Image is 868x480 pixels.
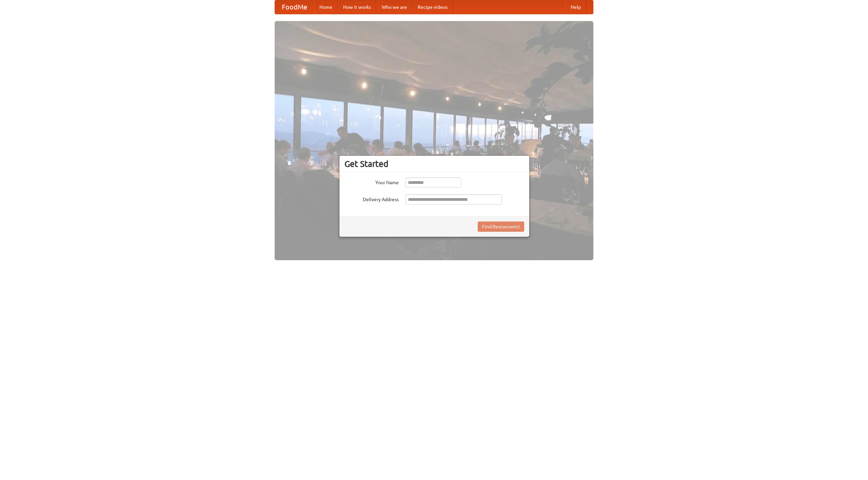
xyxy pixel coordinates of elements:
label: Your Name [344,177,399,186]
h3: Get Started [344,159,524,169]
a: Home [314,0,338,14]
a: Help [565,0,586,14]
a: Recipe videos [412,0,453,14]
a: FoodMe [275,0,314,14]
button: Find Restaurants! [478,222,524,232]
a: How it works [338,0,376,14]
a: Who we are [376,0,412,14]
label: Delivery Address [344,194,399,203]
